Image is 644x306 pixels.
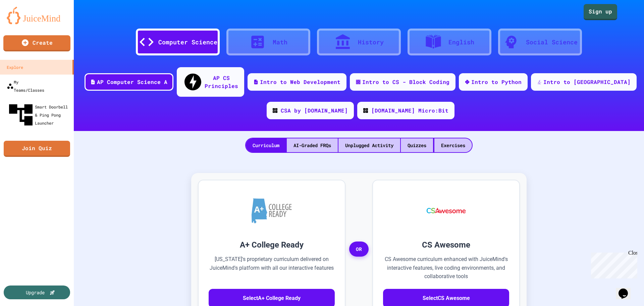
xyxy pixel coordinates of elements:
div: Quizzes [401,138,433,152]
a: Sign up [584,4,617,20]
div: Chat with us now!Close [3,3,46,43]
div: Curriculum [246,138,286,152]
span: OR [349,242,369,257]
div: Computer Science [158,38,217,47]
div: AI-Graded FRQs [287,138,338,152]
div: Unplugged Activity [338,138,400,152]
div: AP CS Principles [205,74,238,90]
p: CS Awesome curriculum enhanced with JuiceMind's interactive features, live coding environments, a... [383,255,509,281]
img: CODE_logo_RGB.png [363,108,368,113]
div: AP Computer Science A [97,78,167,86]
div: Smart Doorbell & Ping Pong Launcher [7,101,71,129]
div: CSA by [DOMAIN_NAME] [281,106,348,115]
a: Join Quiz [4,141,70,157]
div: History [358,38,384,47]
img: CS Awesome [420,190,473,231]
img: CODE_logo_RGB.png [273,108,277,113]
h3: A+ College Ready [209,239,335,251]
div: My Teams/Classes [7,78,44,94]
div: Intro to Python [471,78,522,86]
div: Math [273,38,287,47]
iframe: chat widget [588,250,637,278]
iframe: chat widget [616,279,637,299]
div: Upgrade [26,289,45,296]
div: Intro to Web Development [260,78,340,86]
div: English [448,38,474,47]
div: Intro to [GEOGRAPHIC_DATA] [543,78,631,86]
div: Explore [7,63,23,71]
h3: CS Awesome [383,239,509,251]
img: logo-orange.svg [7,7,67,24]
img: A+ College Ready [252,198,292,223]
div: Exercises [434,138,472,152]
a: Create [3,35,70,51]
div: Intro to CS - Block Coding [362,78,449,86]
div: Social Science [526,38,578,47]
div: [DOMAIN_NAME] Micro:Bit [371,106,448,115]
p: [US_STATE]'s proprietary curriculum delivered on JuiceMind's platform with all our interactive fe... [209,255,335,281]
